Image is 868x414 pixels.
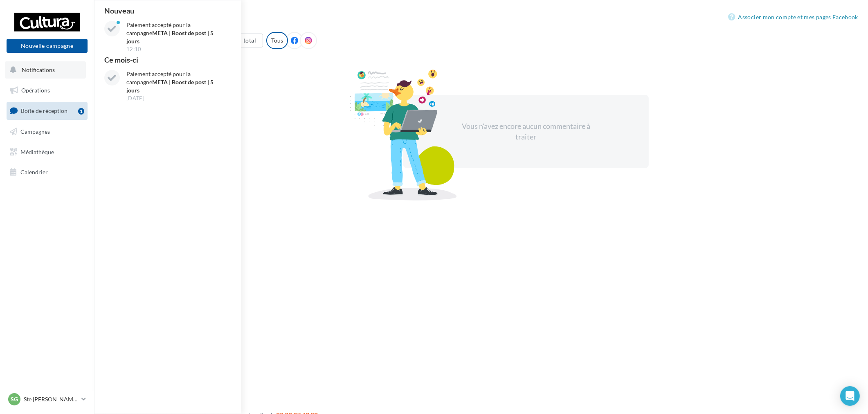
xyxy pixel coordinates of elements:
[7,39,88,53] button: Nouvelle campagne
[227,34,263,47] button: Au total
[5,123,89,140] a: Campagnes
[20,148,54,155] span: Médiathèque
[11,395,18,403] span: SG
[20,128,50,135] span: Campagnes
[729,12,858,22] a: Associer mon compte et mes pages Facebook
[5,102,89,119] a: Boîte de réception1
[24,395,78,403] p: Ste [PERSON_NAME] des Bois
[840,386,860,406] div: Open Intercom Messenger
[21,87,50,94] span: Opérations
[266,32,288,49] div: Tous
[104,13,858,25] div: Commentaires
[5,61,86,79] button: Notifications
[456,121,596,142] div: Vous n'avez encore aucun commentaire à traiter
[7,391,88,407] a: SG Ste [PERSON_NAME] des Bois
[5,164,89,181] a: Calendrier
[5,82,89,99] a: Opérations
[21,107,67,114] span: Boîte de réception
[104,55,858,62] div: 12 Commentaires
[22,66,55,73] span: Notifications
[78,108,84,115] div: 1
[20,169,48,175] span: Calendrier
[5,144,89,161] a: Médiathèque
